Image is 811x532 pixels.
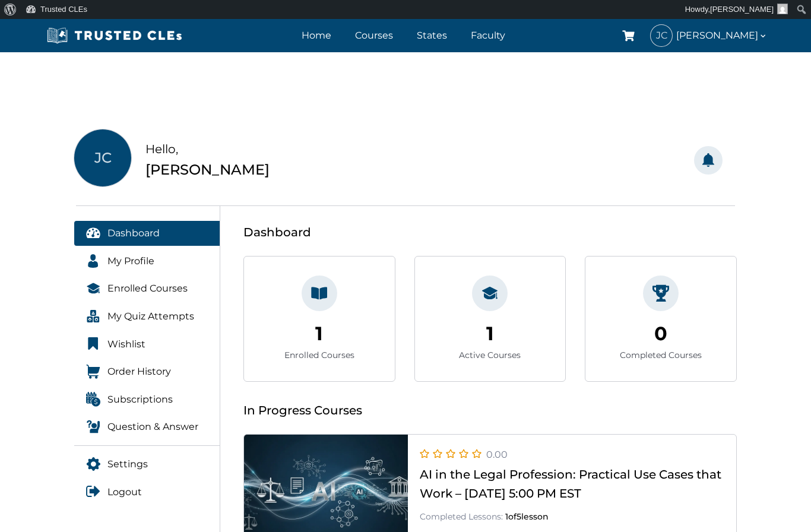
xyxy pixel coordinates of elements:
[459,349,521,362] div: Active Courses
[299,27,334,44] a: Home
[74,304,220,329] a: My Quiz Attempts
[107,392,173,407] span: Subscriptions
[107,337,145,352] span: Wishlist
[107,457,148,472] span: Settings
[74,276,220,301] a: Enrolled Courses
[43,27,185,45] img: Trusted CLEs
[74,249,220,274] a: My Profile
[107,484,142,500] span: Logout
[284,349,354,362] div: Enrolled Courses
[74,480,220,505] a: Logout
[486,318,494,349] div: 1
[243,223,737,242] div: Dashboard
[145,159,270,181] div: [PERSON_NAME]
[676,27,768,43] span: [PERSON_NAME]
[74,221,220,246] a: Dashboard
[74,332,220,357] a: Wishlist
[145,140,270,159] div: Hello,
[654,318,667,349] div: 0
[107,364,171,379] span: Order History
[414,27,450,44] a: States
[468,27,508,44] a: Faculty
[243,401,737,420] div: In Progress Courses
[74,359,220,384] a: Order History
[651,25,672,46] span: JC
[107,309,194,324] span: My Quiz Attempts
[74,414,220,439] a: Question & Answer
[620,349,702,362] div: Completed Courses
[107,281,188,296] span: Enrolled Courses
[107,419,198,435] span: Question & Answer
[74,387,220,412] a: Subscriptions
[352,27,396,44] a: Courses
[315,318,323,349] div: 1
[107,254,154,269] span: My Profile
[107,226,160,241] span: Dashboard
[710,5,774,14] span: [PERSON_NAME]
[74,452,220,477] a: Settings
[74,129,131,186] span: JC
